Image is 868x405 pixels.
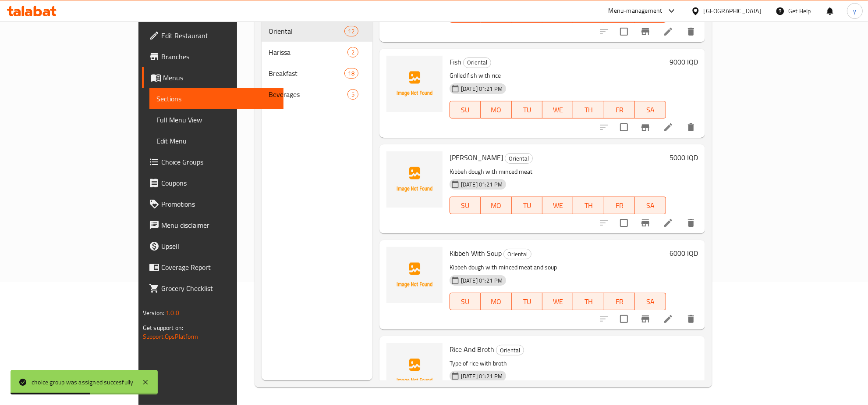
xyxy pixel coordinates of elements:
[663,314,673,324] a: Edit menu item
[515,295,539,308] span: TU
[453,104,477,116] span: SU
[615,214,633,232] span: Select to update
[142,172,283,194] a: Coupons
[638,295,662,308] span: SA
[143,307,164,319] span: Version:
[604,101,635,118] button: FR
[156,136,276,146] span: Edit Menu
[262,42,372,63] div: Harissa2
[161,241,276,251] span: Upsell
[704,6,762,16] div: [GEOGRAPHIC_DATA]
[505,153,533,164] div: Oriental
[481,197,511,214] button: MO
[663,122,673,133] a: Edit menu item
[515,104,539,116] span: TU
[512,197,542,214] button: TU
[615,310,633,328] span: Select to update
[635,117,656,138] button: Branch-specific-item
[161,283,276,294] span: Grocery Checklist
[262,21,372,42] div: Oriental12
[635,101,666,118] button: SA
[638,104,662,116] span: SA
[577,104,600,116] span: TH
[638,199,662,212] span: SA
[608,199,631,212] span: FR
[457,372,506,380] span: [DATE] 01:21 PM
[663,218,673,228] a: Edit menu item
[142,46,283,67] a: Branches
[604,293,635,310] button: FR
[156,115,276,125] span: Full Menu View
[608,104,631,116] span: FR
[142,25,283,46] a: Edit Restaurant
[680,117,701,138] button: delete
[453,295,477,308] span: SU
[680,212,701,233] button: delete
[348,90,358,99] span: 5
[269,89,347,100] span: Beverages
[609,6,663,16] div: Menu-management
[608,295,631,308] span: FR
[457,276,506,285] span: [DATE] 01:21 PM
[484,199,508,212] span: MO
[546,199,570,212] span: WE
[453,199,477,212] span: SU
[635,21,656,42] button: Branch-specific-item
[577,295,600,308] span: TH
[450,197,481,214] button: SU
[542,293,573,310] button: WE
[161,178,276,188] span: Coupons
[450,55,461,68] span: Fish
[663,26,673,37] a: Edit menu item
[386,343,443,399] img: Rice And Broth
[450,166,666,177] p: Kibbeh dough with minced meat
[386,56,443,112] img: Fish
[269,26,344,36] span: Oriental
[386,151,443,208] img: Kibbeh Saray
[142,215,283,236] a: Menu disclaimer
[512,101,542,118] button: TU
[457,85,506,93] span: [DATE] 01:21 PM
[142,278,283,299] a: Grocery Checklist
[573,197,604,214] button: TH
[450,293,481,310] button: SU
[386,247,443,303] img: Kibbeh With Soup
[503,249,531,259] div: Oriental
[670,56,698,68] h6: 9000 IQD
[546,295,570,308] span: WE
[484,295,508,308] span: MO
[853,6,856,16] span: y
[573,293,604,310] button: TH
[496,345,524,355] span: Oriental
[481,293,511,310] button: MO
[573,101,604,118] button: TH
[149,109,283,130] a: Full Menu View
[670,151,698,164] h6: 5000 IQD
[166,307,180,319] span: 1.0.0
[269,47,347,57] div: Harissa
[604,197,635,214] button: FR
[269,68,344,79] span: Breakfast
[142,194,283,215] a: Promotions
[142,236,283,257] a: Upsell
[149,130,283,151] a: Edit Menu
[161,30,276,41] span: Edit Restaurant
[450,101,481,118] button: SU
[515,199,539,212] span: TU
[344,68,358,79] div: items
[450,262,666,273] p: Kibbeh dough with minced meat and soup
[504,249,531,259] span: Oriental
[161,262,276,272] span: Coverage Report
[142,257,283,278] a: Coverage Report
[457,180,506,189] span: [DATE] 01:21 PM
[143,322,183,333] span: Get support on:
[496,345,524,355] div: Oriental
[142,67,283,88] a: Menus
[161,220,276,230] span: Menu disclaimer
[542,197,573,214] button: WE
[143,331,198,342] a: Support.OpsPlatform
[450,343,494,356] span: Rice And Broth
